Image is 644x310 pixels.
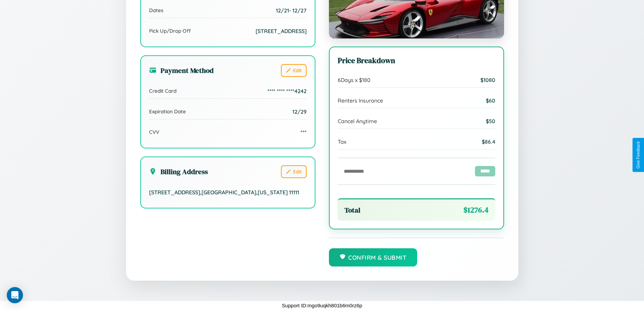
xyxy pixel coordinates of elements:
[149,189,299,196] span: [STREET_ADDRESS] , [GEOGRAPHIC_DATA] , [US_STATE] 11111
[149,167,208,176] h3: Billing Address
[329,248,418,266] button: Confirm & Submit
[149,28,191,34] span: Pick Up/Drop Off
[463,205,488,215] span: $ 1276.4
[7,287,23,303] div: Open Intercom Messenger
[486,118,495,124] span: $ 50
[338,118,377,124] span: Cancel Anytime
[292,108,307,115] span: 12/29
[149,129,159,135] span: CVV
[338,97,383,104] span: Renters Insurance
[482,138,495,145] span: $ 86.4
[338,55,495,66] h3: Price Breakdown
[149,65,214,75] h3: Payment Method
[149,88,176,94] span: Credit Card
[276,7,307,14] span: 12 / 21 - 12 / 27
[486,97,495,104] span: $ 60
[282,301,362,310] p: Support ID: mgo9uqkh801b6m0rz6p
[338,138,347,145] span: Tax
[256,28,307,34] span: [STREET_ADDRESS]
[344,205,360,215] span: Total
[149,108,186,115] span: Expiration Date
[281,64,307,77] button: Edit
[281,165,307,178] button: Edit
[338,77,371,83] span: 6 Days x $ 180
[149,7,163,13] span: Dates
[480,77,495,83] span: $ 1080
[636,141,641,169] div: Give Feedback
